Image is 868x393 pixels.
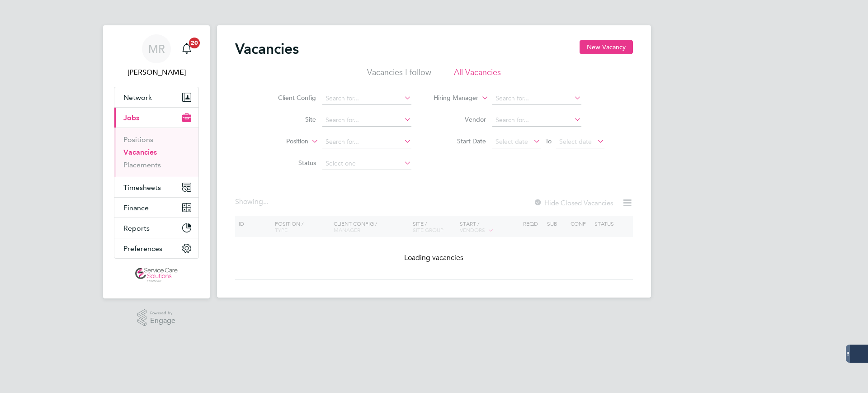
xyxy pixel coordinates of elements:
[542,135,554,147] span: To
[123,183,161,192] span: Timesheets
[322,92,411,105] input: Search for...
[189,38,200,48] span: 20
[454,67,501,83] li: All Vacancies
[434,115,486,123] label: Vendor
[492,92,581,105] input: Search for...
[123,93,152,102] span: Network
[178,34,196,63] a: 20
[123,204,149,212] span: Finance
[114,108,198,128] button: Jobs
[263,197,269,206] span: ...
[123,244,162,253] span: Preferences
[150,317,175,325] span: Engage
[322,157,411,170] input: Select one
[135,268,178,282] img: servicecare-logo-retina.png
[367,67,431,83] li: Vacancies I follow
[559,137,592,146] span: Select date
[580,40,633,54] button: New Vacancy
[137,309,176,327] a: Powered byEngage
[235,40,299,58] h2: Vacancies
[322,136,411,148] input: Search for...
[123,148,157,156] a: Vacancies
[114,218,198,238] button: Reports
[114,87,198,107] button: Network
[264,94,316,102] label: Client Config
[150,309,175,317] span: Powered by
[495,137,528,146] span: Select date
[114,67,199,78] span: Matt Robson
[114,268,199,282] a: Go to home page
[123,135,153,144] a: Positions
[123,161,161,169] a: Placements
[114,177,198,197] button: Timesheets
[114,34,199,78] a: MR[PERSON_NAME]
[103,25,210,298] nav: Main navigation
[114,238,198,258] button: Preferences
[434,137,486,145] label: Start Date
[235,197,270,207] div: Showing
[114,198,198,218] button: Finance
[148,43,165,55] span: MR
[256,137,308,146] label: Position
[114,128,198,177] div: Jobs
[123,114,139,122] span: Jobs
[533,199,613,207] label: Hide Closed Vacancies
[492,114,581,127] input: Search for...
[426,94,478,103] label: Hiring Manager
[322,114,411,127] input: Search for...
[123,224,150,232] span: Reports
[264,159,316,167] label: Status
[264,115,316,123] label: Site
